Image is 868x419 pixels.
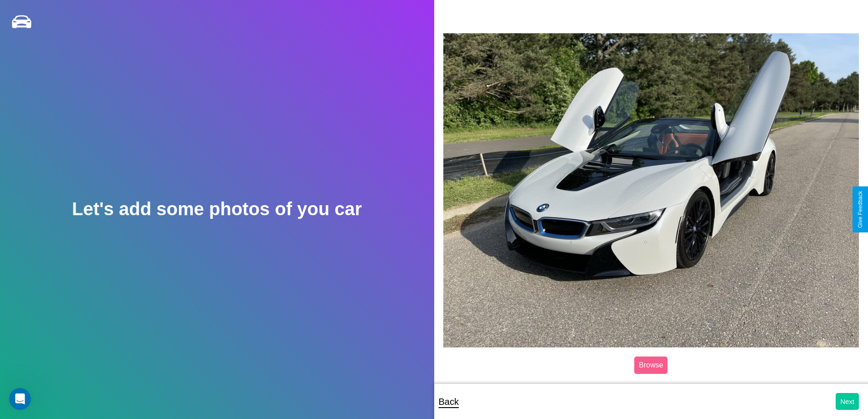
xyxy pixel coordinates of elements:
iframe: Intercom live chat [9,388,31,410]
h2: Let's add some photos of you car [72,199,362,219]
div: Give Feedback [857,191,863,228]
p: Back [439,393,459,410]
img: posted [443,33,859,347]
label: Browse [634,357,668,374]
button: Next [836,393,859,410]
